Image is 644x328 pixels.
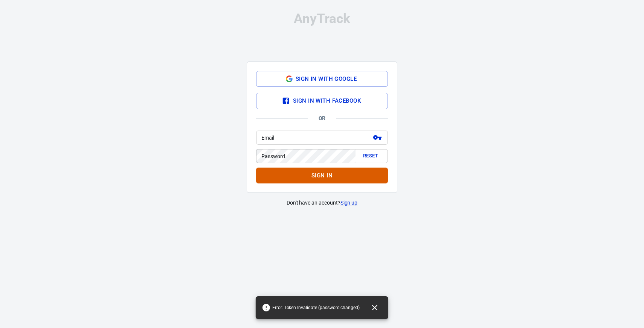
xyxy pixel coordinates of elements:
[247,12,397,25] div: AnyTrack
[256,168,388,183] button: Sign in
[319,114,326,122] span: Or
[366,299,385,317] button: Close
[359,150,383,162] button: Reset your password
[247,199,397,207] p: Don't have an account?
[256,93,388,109] button: Sign in with Facebook
[256,71,388,87] button: Sign in with Google
[371,131,384,144] button: Send login link by email
[340,199,358,207] a: Sign up
[262,303,360,312] span: Error: Token Invalidate (password changed)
